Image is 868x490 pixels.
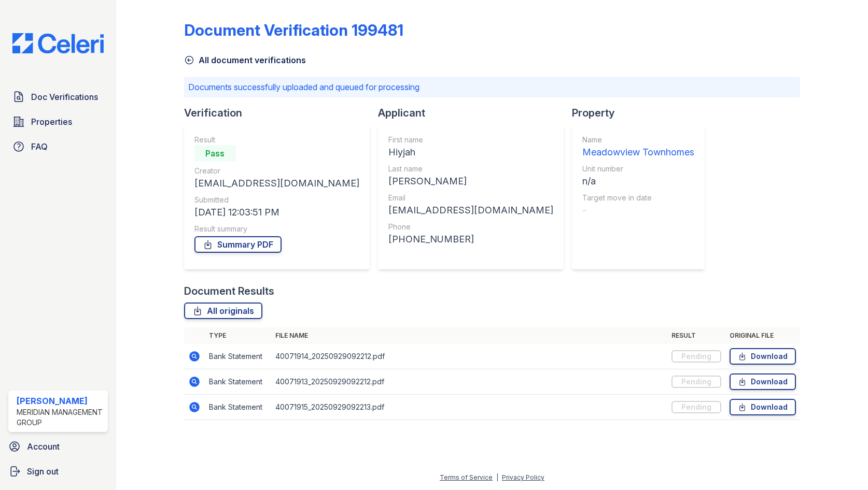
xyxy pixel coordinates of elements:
[582,145,694,160] div: Meadowview Townhomes
[388,222,553,232] div: Phone
[496,473,498,481] div: |
[388,193,553,203] div: Email
[8,111,108,132] a: Properties
[388,145,553,160] div: Hiyjah
[388,232,553,247] div: [PHONE_NUMBER]
[582,135,694,145] div: Name
[194,236,282,253] a: Summary PDF
[184,54,306,66] a: All document verifications
[271,369,667,395] td: 40071913_20250929092212.pdf
[184,302,262,319] a: All originals
[271,327,667,344] th: File name
[8,87,108,107] a: Doc Verifications
[730,348,796,365] a: Download
[388,135,553,145] div: First name
[572,106,713,120] div: Property
[271,395,667,420] td: 40071915_20250929092213.pdf
[582,135,694,160] a: Name Meadowview Townhomes
[194,176,359,191] div: [EMAIL_ADDRESS][DOMAIN_NAME]
[31,91,98,103] span: Doc Verifications
[725,327,800,344] th: Original file
[205,344,271,369] td: Bank Statement
[671,350,721,363] div: Pending
[271,344,667,369] td: 40071914_20250929092212.pdf
[440,473,493,481] a: Terms of Service
[205,369,271,395] td: Bank Statement
[205,395,271,420] td: Bank Statement
[388,174,553,189] div: [PERSON_NAME]
[184,21,403,39] div: Document Verification 199481
[27,465,59,478] span: Sign out
[730,373,796,390] a: Download
[671,376,721,388] div: Pending
[194,195,359,205] div: Submitted
[194,145,236,162] div: Pass
[4,436,112,457] a: Account
[582,164,694,174] div: Unit number
[31,140,48,153] span: FAQ
[388,164,553,174] div: Last name
[184,106,378,120] div: Verification
[502,473,544,481] a: Privacy Policy
[582,203,694,218] div: -
[188,81,796,93] p: Documents successfully uploaded and queued for processing
[194,166,359,176] div: Creator
[730,399,796,415] a: Download
[8,136,108,157] a: FAQ
[194,135,359,145] div: Result
[582,174,694,189] div: n/a
[27,440,60,453] span: Account
[17,395,104,407] div: [PERSON_NAME]
[184,284,274,298] div: Document Results
[582,193,694,203] div: Target move in date
[17,407,104,428] div: Meridian Management Group
[4,461,112,482] a: Sign out
[194,224,359,234] div: Result summary
[378,106,572,120] div: Applicant
[388,203,553,218] div: [EMAIL_ADDRESS][DOMAIN_NAME]
[671,401,721,413] div: Pending
[667,327,725,344] th: Result
[205,327,271,344] th: Type
[31,116,72,128] span: Properties
[194,205,359,220] div: [DATE] 12:03:51 PM
[4,33,112,53] img: CE_Logo_Blue-a8612792a0a2168367f1c8372b55b34899dd931a85d93a1a3d3e32e68fde9ad4.png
